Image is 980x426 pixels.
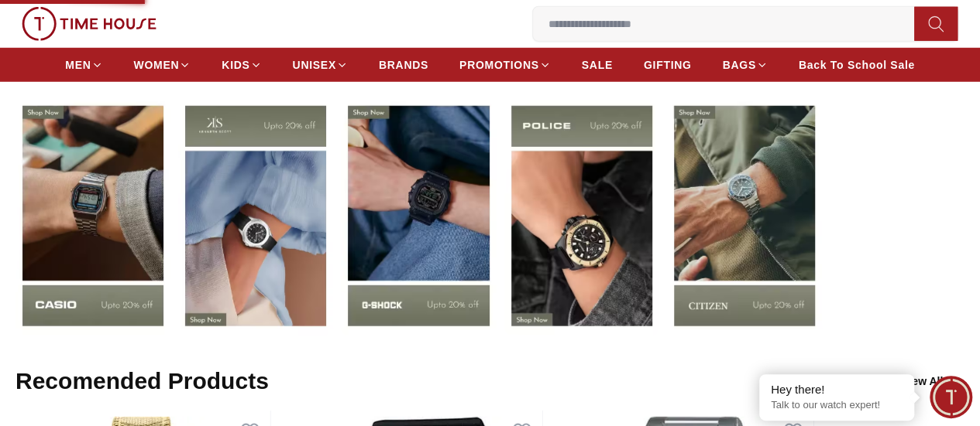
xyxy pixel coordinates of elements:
[15,95,170,337] img: Shop by Brands - Quantum- UAE
[799,57,915,73] span: Back To School Sale
[379,57,428,73] span: BRANDS
[65,57,91,73] span: MEN
[65,51,102,79] a: MEN
[293,51,348,79] a: UNISEX
[341,95,496,337] img: Shop By Brands -Tornado - UAE
[22,7,156,41] img: ...
[222,51,261,79] a: KIDS
[644,51,692,79] a: GIFTING
[899,370,968,392] a: View All
[582,51,613,79] a: SALE
[504,95,659,337] img: Shop By Brands - Carlton- UAE
[178,95,333,337] img: Shop By Brands - Casio- UAE
[459,51,551,79] a: PROMOTIONS
[222,57,249,73] span: KIDS
[134,51,191,79] a: WOMEN
[379,51,428,79] a: BRANDS
[644,57,692,73] span: GIFTING
[722,51,767,79] a: BAGS
[799,51,915,79] a: Back To School Sale
[930,376,972,418] div: Chat Widget
[771,399,903,412] p: Talk to our watch expert!
[722,57,755,73] span: BAGS
[582,57,613,73] span: SALE
[134,57,180,73] span: WOMEN
[771,382,903,397] div: Hey there!
[15,367,269,395] h2: Recomended Products
[293,57,336,73] span: UNISEX
[667,95,822,337] img: Shop by Brands - Ecstacy - UAE
[459,57,539,73] span: PROMOTIONS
